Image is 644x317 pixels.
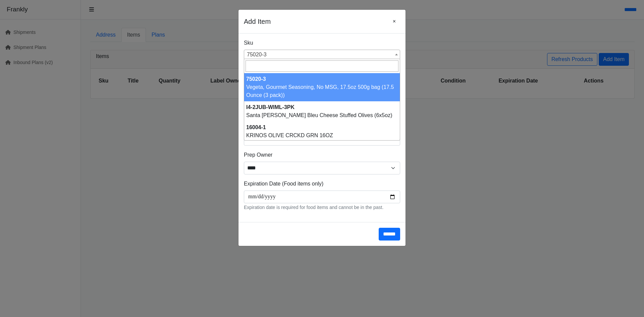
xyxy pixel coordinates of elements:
[246,104,294,110] strong: I4-2JUB-WIML-3PK
[246,60,398,72] input: Search
[244,101,400,121] li: Santa Barbara Bleu Cheese Stuffed Olives (6x5oz)
[244,121,400,142] li: KRINOS OLIVE CRCKD GRN 16OZ
[244,16,271,27] h5: Add Item
[244,50,400,59] span: Vegeta, Gourmet Seasoning, No MSG, 17.5oz 500g bag (17.5 Ounce (3 pack))
[244,205,383,210] small: Expiration date is required for food items and cannot be in the past.
[244,39,253,47] label: Sku
[246,83,398,99] div: Vegeta, Gourmet Seasoning, No MSG, 17.5oz 500g bag (17.5 Ounce (3 pack))
[244,180,323,188] label: Expiration Date (Food items only)
[246,131,398,140] div: KRINOS OLIVE CRCKD GRN 16OZ
[246,76,266,82] strong: 75020-3
[246,124,266,130] strong: 16004-1
[388,15,400,28] button: Close
[244,50,400,59] span: Vegeta, Gourmet Seasoning, No MSG, 17.5oz 500g bag (17.5 Ounce (3 pack))
[244,73,400,101] li: Vegeta, Gourmet Seasoning, No MSG, 17.5oz 500g bag (17.5 Ounce (3 pack))
[393,18,396,24] span: ×
[244,151,272,159] label: Prep Owner
[246,111,398,119] div: Santa [PERSON_NAME] Bleu Cheese Stuffed Olives (6x5oz)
